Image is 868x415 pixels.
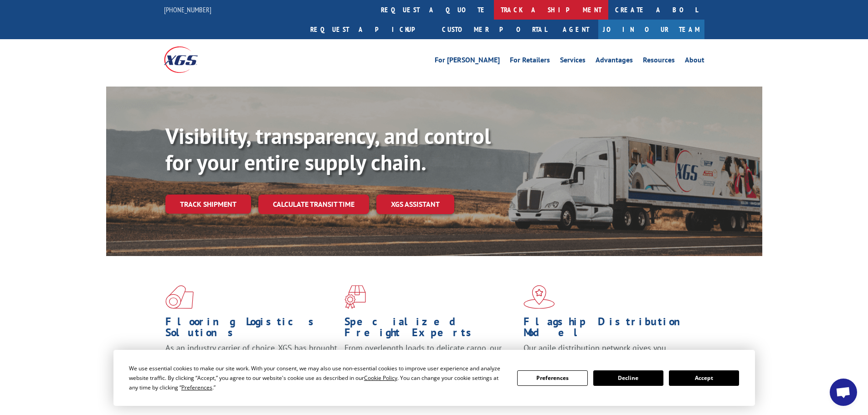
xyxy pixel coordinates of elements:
[598,20,704,39] a: Join Our Team
[165,195,251,214] a: Track shipment
[258,195,369,214] a: Calculate transit time
[830,379,857,406] div: Open chat
[129,364,506,392] div: We use essential cookies to make our site work. With your consent, we may also use non-essential ...
[165,343,337,375] span: As an industry carrier of choice, XGS has brought innovation and dedication to flooring logistics...
[643,56,675,67] a: Resources
[165,285,194,309] img: xgs-icon-total-supply-chain-intelligence-red
[344,285,366,309] img: xgs-icon-focused-on-flooring-red
[435,56,500,67] a: For [PERSON_NAME]
[376,195,454,214] a: XGS ASSISTANT
[303,20,435,39] a: Request a pickup
[344,316,517,343] h1: Specialized Freight Experts
[524,343,691,364] span: Our agile distribution network gives you nationwide inventory management on demand.
[344,343,517,383] p: From overlength loads to delicate cargo, our experienced staff knows the best way to move your fr...
[435,20,554,39] a: Customer Portal
[596,56,633,67] a: Advantages
[560,56,586,67] a: Services
[593,370,663,386] button: Decline
[164,5,211,14] a: [PHONE_NUMBER]
[685,56,704,67] a: About
[364,374,397,382] span: Cookie Policy
[181,384,212,391] span: Preferences
[669,370,739,386] button: Accept
[517,370,587,386] button: Preferences
[165,122,491,176] b: Visibility, transparency, and control for your entire supply chain.
[554,20,598,39] a: Agent
[510,56,550,67] a: For Retailers
[524,285,555,309] img: xgs-icon-flagship-distribution-model-red
[113,350,755,406] div: Cookie Consent Prompt
[165,316,338,343] h1: Flooring Logistics Solutions
[524,316,696,343] h1: Flagship Distribution Model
